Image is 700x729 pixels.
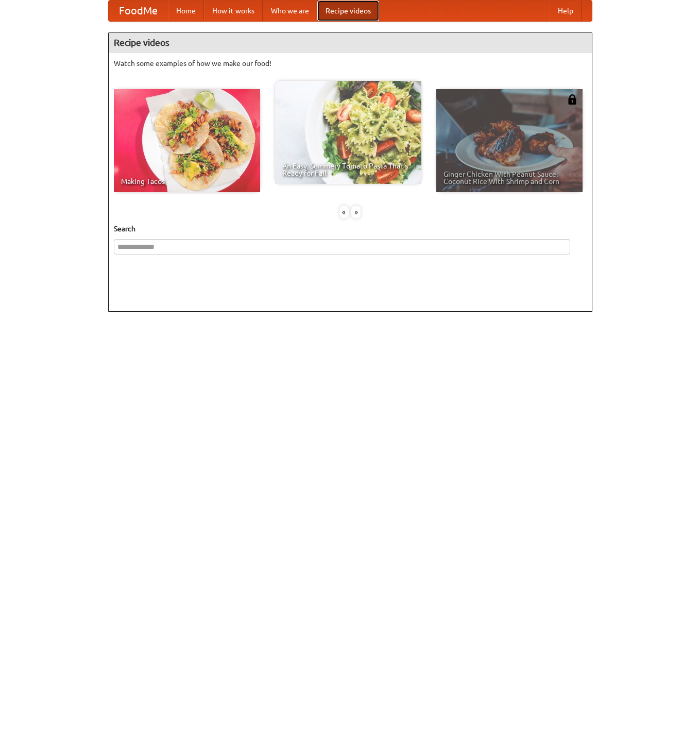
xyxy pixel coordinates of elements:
a: An Easy, Summery Tomato Pasta That's Ready for Fall [275,81,421,184]
a: How it works [204,1,263,21]
h5: Search [114,224,587,234]
a: Making Tacos [114,89,260,192]
a: Help [550,1,582,21]
p: Watch some examples of how we make our food! [114,58,587,69]
h4: Recipe videos [109,32,592,53]
img: 483408.png [567,94,577,105]
span: An Easy, Summery Tomato Pasta That's Ready for Fall [282,162,414,177]
div: « [339,206,349,218]
a: FoodMe [109,1,168,21]
span: Making Tacos [121,178,253,185]
a: Recipe videos [317,1,379,21]
a: Home [168,1,204,21]
a: Who we are [263,1,317,21]
div: » [351,206,361,218]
